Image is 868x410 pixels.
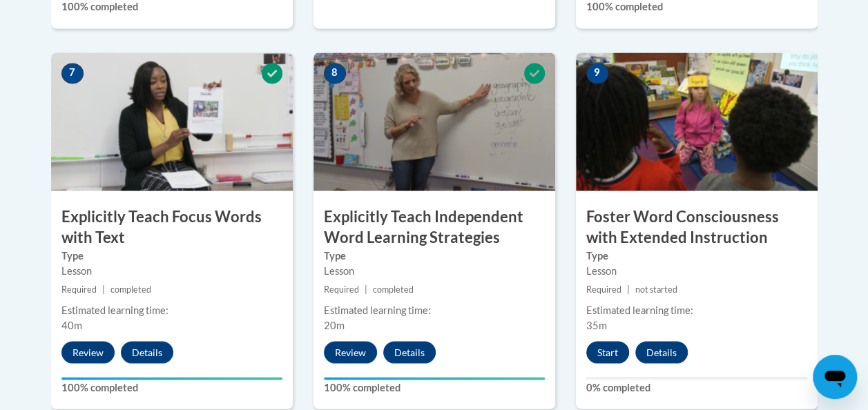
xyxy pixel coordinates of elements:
span: 9 [586,63,608,84]
div: Lesson [324,263,545,278]
span: 20m [324,319,345,331]
div: Lesson [61,263,282,278]
span: 40m [61,319,82,331]
div: Estimated learning time: [324,302,545,318]
div: Your progress [324,377,545,380]
div: Estimated learning time: [61,302,282,318]
button: Review [61,341,115,363]
div: Lesson [586,263,807,278]
label: Type [324,248,545,263]
iframe: Button to launch messaging window [813,355,857,399]
img: Course Image [576,52,818,191]
span: completed [373,284,414,294]
span: Required [586,284,621,294]
label: Type [586,248,807,263]
h3: Explicitly Teach Focus Words with Text [51,206,293,248]
span: 35m [586,319,607,331]
img: Course Image [51,52,293,191]
h3: Explicitly Teach Independent Word Learning Strategies [314,206,555,248]
span: not started [635,284,677,294]
label: 100% completed [324,380,545,395]
span: | [627,284,630,294]
span: 8 [324,63,346,84]
button: Details [635,341,688,363]
div: Estimated learning time: [586,302,807,318]
label: Type [61,248,282,263]
img: Course Image [314,52,555,191]
button: Review [324,341,377,363]
button: Details [383,341,436,363]
span: completed [110,284,151,294]
span: Required [61,284,97,294]
h3: Foster Word Consciousness with Extended Instruction [576,206,818,248]
label: 0% completed [586,380,807,395]
button: Details [121,341,173,363]
label: 100% completed [61,380,282,395]
span: Required [324,284,359,294]
span: 7 [61,63,84,84]
div: Your progress [61,377,282,380]
span: | [365,284,367,294]
span: | [102,284,105,294]
button: Start [586,341,629,363]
